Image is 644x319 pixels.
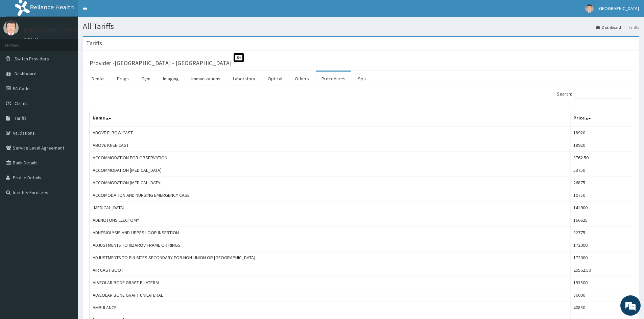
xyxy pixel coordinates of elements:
[570,239,632,251] td: 172000
[228,72,261,86] a: Laboratory
[570,111,632,127] th: Price
[3,20,19,35] img: User Image
[570,189,632,202] td: 10750
[90,164,571,177] td: ACCOMMODATION [MEDICAL_DATA]
[35,38,114,47] div: Chat with us now
[3,184,129,208] textarea: Type your message and hit 'Enter'
[557,89,632,99] label: Search:
[15,100,28,106] span: Claims
[90,152,571,164] td: ACCOMMODATION FOR OBSERVATION
[15,115,27,121] span: Tariffs
[570,289,632,301] td: 86000
[570,139,632,152] td: 18920
[90,276,571,289] td: ALVEOLAR BONE GRAFT BILATERAL
[585,4,594,13] img: User Image
[24,27,79,33] p: [GEOGRAPHIC_DATA]
[622,24,639,30] li: Tariffs
[570,202,632,214] td: 141900
[13,34,27,51] img: d_794563401_company_1708531726252_794563401
[570,152,632,164] td: 3762.50
[90,111,571,127] th: Name
[90,239,571,251] td: ADJUSTMENTS TO IIIZAROV FRAME OR RINGS
[158,72,184,86] a: Imaging
[353,72,371,86] a: Spa
[136,72,156,86] a: Gym
[570,164,632,177] td: 53750
[15,71,37,77] span: Dashboard
[90,189,571,202] td: ACCOMODATION AND NURSING EMERGENCY CASE
[90,214,571,227] td: ADENOTONSILLECTOMY
[90,60,232,66] h3: Provider - [GEOGRAPHIC_DATA] - [GEOGRAPHIC_DATA]
[186,72,226,86] a: Immunizations
[90,227,571,239] td: ADHESIOLYSIS AND LIPPES LOOP INSERTION
[90,301,571,314] td: AMBULANCE
[316,72,351,86] a: Procedures
[24,37,40,42] a: Online
[574,89,632,99] input: Search:
[39,85,93,153] span: We're online!
[570,264,632,276] td: 29562.50
[570,227,632,239] td: 82775
[570,126,632,139] td: 18920
[86,72,110,86] a: Dental
[570,276,632,289] td: 193500
[90,139,571,152] td: ABOVE KNEE CAST
[90,251,571,264] td: ADJUSTMENTS TO PIN SITES SECONDARY FOR NON-UNION OR [GEOGRAPHIC_DATA]
[289,72,314,86] a: Others
[111,3,127,20] div: Minimize live chat window
[90,202,571,214] td: [MEDICAL_DATA]
[112,72,134,86] a: Drugs
[598,5,639,11] span: [GEOGRAPHIC_DATA]
[90,289,571,301] td: ALVEOLAR BONE GRAFT UNILATERAL
[234,53,244,62] span: St
[570,177,632,189] td: 26875
[570,214,632,227] td: 166625
[596,24,621,30] a: Dashboard
[86,40,102,46] h3: Tariffs
[90,126,571,139] td: ABOVE ELBOW CAST
[262,72,288,86] a: Optical
[570,301,632,314] td: 40850
[90,177,571,189] td: ACCOMMODATION [MEDICAL_DATA]
[570,251,632,264] td: 172000
[90,264,571,276] td: AIR CAST BOOT
[83,22,639,31] h1: All Tariffs
[15,56,49,62] span: Switch Providers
